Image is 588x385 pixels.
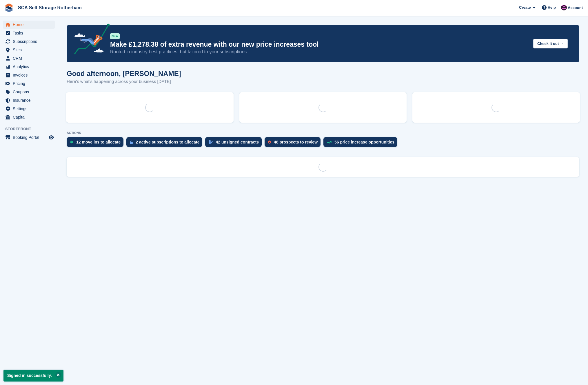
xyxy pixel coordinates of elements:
a: menu [3,105,55,113]
img: active_subscription_to_allocate_icon-d502201f5373d7db506a760aba3b589e785aa758c864c3986d89f69b8ff3... [130,140,133,144]
span: Insurance [13,96,48,104]
span: Analytics [13,63,48,71]
img: stora-icon-8386f47178a22dfd0bd8f6a31ec36ba5ce8667c1dd55bd0f319d3a0aa187defe.svg [5,3,13,12]
a: 56 price increase opportunities [323,137,400,150]
span: Booking Portal [13,133,48,141]
a: 2 active subscriptions to allocate [126,137,205,150]
img: price-adjustments-announcement-icon-8257ccfd72463d97f412b2fc003d46551f7dbcb40ab6d574587a9cd5c0d94... [69,23,110,57]
a: menu [3,79,55,88]
img: prospect-51fa495bee0391a8d652442698ab0144808aea92771e9ea1ae160a38d050c398.svg [268,140,271,144]
span: Help [548,5,556,10]
p: Signed in successfully. [3,370,63,382]
img: move_ins_to_allocate_icon-fdf77a2bb77ea45bf5b3d319d69a93e2d87916cf1d5bf7949dd705db3b84f3ca.svg [70,140,73,144]
span: Pricing [13,79,48,88]
span: Storefront [5,126,58,132]
a: 48 prospects to review [265,137,323,150]
a: SCA Self Storage Rotherham [16,3,84,12]
img: price_increase_opportunities-93ffe204e8149a01c8c9dc8f82e8f89637d9d84a8eef4429ea346261dce0b2c0.svg [327,141,332,144]
a: 42 unsigned contracts [205,137,265,150]
img: Dale Chapman [561,5,567,10]
a: menu [3,113,55,121]
span: CRM [13,54,48,62]
a: menu [3,71,55,79]
span: Coupons [13,88,48,96]
div: 56 price increase opportunities [334,140,394,144]
h1: Good afternoon, [PERSON_NAME] [67,70,181,77]
span: Capital [13,113,48,121]
div: NEW [110,33,120,39]
div: 42 unsigned contracts [216,140,259,144]
p: Rooted in industry best practices, but tailored to your subscriptions. [110,49,529,55]
a: menu [3,63,55,71]
span: Subscriptions [13,37,48,46]
span: Tasks [13,29,48,37]
a: Preview store [48,134,55,141]
a: menu [3,54,55,62]
a: menu [3,133,55,141]
a: menu [3,29,55,37]
span: Account [568,5,583,11]
span: Home [13,21,48,29]
a: 12 move ins to allocate [67,137,126,150]
div: 2 active subscriptions to allocate [136,140,199,144]
button: Check it out → [533,39,568,48]
span: Settings [13,105,48,113]
p: Make £1,278.38 of extra revenue with our new price increases tool [110,40,529,49]
p: ACTIONS [67,131,579,135]
div: 12 move ins to allocate [76,140,121,144]
a: menu [3,21,55,29]
a: menu [3,37,55,46]
p: Here's what's happening across your business [DATE] [67,78,181,85]
span: Sites [13,46,48,54]
a: menu [3,88,55,96]
div: 48 prospects to review [274,140,318,144]
a: menu [3,96,55,104]
span: Create [519,5,531,10]
img: contract_signature_icon-13c848040528278c33f63329250d36e43548de30e8caae1d1a13099fd9432cc5.svg [209,140,213,144]
span: Invoices [13,71,48,79]
a: menu [3,46,55,54]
